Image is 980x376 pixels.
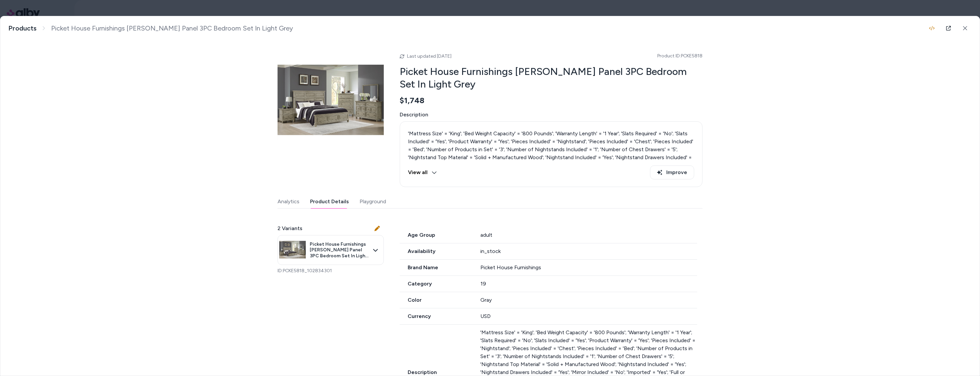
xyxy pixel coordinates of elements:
[400,247,472,255] span: Availability
[278,224,302,232] span: 2 Variants
[400,296,472,304] span: Color
[408,165,437,179] button: View all
[480,296,697,304] div: Gray
[480,280,697,288] div: 19
[400,95,424,105] span: $1,748
[8,24,37,32] a: Products
[480,312,697,320] div: USD
[400,65,702,90] h2: Picket House Furnishings [PERSON_NAME] Panel 3PC Bedroom Set In Light Grey
[480,247,697,255] div: in_stock
[400,264,472,272] span: Brand Name
[657,53,702,59] span: Product ID: PCKE5818
[360,195,386,208] button: Playground
[400,312,472,320] span: Currency
[278,48,384,154] img: .jpg
[279,237,306,263] img: .jpg
[408,130,694,193] p: 'Mattress Size' = 'King'; 'Bed Weight Capacity' = '800 Pounds'; 'Warranty Length' = '1 Year'; 'Sl...
[480,264,697,272] div: Picket House Furnishings
[407,53,451,59] span: Last updated [DATE]
[310,241,369,259] span: Picket House Furnishings [PERSON_NAME] Panel 3PC Bedroom Set In Light Grey
[278,235,384,265] button: Picket House Furnishings [PERSON_NAME] Panel 3PC Bedroom Set In Light Grey
[278,268,384,274] p: ID: PCKE5818_102834301
[480,231,697,239] div: adult
[310,195,349,208] button: Product Details
[400,231,472,239] span: Age Group
[51,24,293,32] span: Picket House Furnishings [PERSON_NAME] Panel 3PC Bedroom Set In Light Grey
[278,195,299,208] button: Analytics
[400,280,472,288] span: Category
[400,111,702,119] span: Description
[8,24,293,32] nav: breadcrumb
[650,165,694,179] button: Improve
